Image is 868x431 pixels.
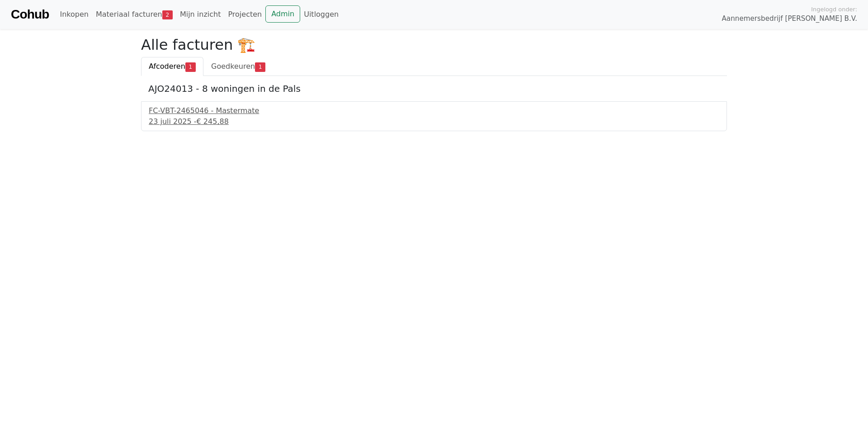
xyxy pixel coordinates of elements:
[149,105,719,127] a: FC-VBT-2465046 - Mastermate23 juli 2025 -€ 245,88
[224,5,265,24] a: Projecten
[149,105,719,116] div: FC-VBT-2465046 - Mastermate
[149,116,719,127] div: 23 juli 2025 -
[176,5,225,24] a: Mijn inzicht
[148,83,720,94] h5: AJO24013 - 8 woningen in de Pals
[149,62,185,71] span: Afcoderen
[56,5,92,24] a: Inkopen
[141,36,727,53] h2: Alle facturen 🏗️
[203,57,273,76] a: Goedkeuren1
[722,14,857,24] span: Aannemersbedrijf [PERSON_NAME] B.V.
[197,117,229,126] span: € 245,88
[162,10,173,19] span: 2
[92,5,176,24] a: Materiaal facturen2
[185,62,196,71] span: 1
[211,62,255,71] span: Goedkeuren
[300,5,342,24] a: Uitloggen
[141,57,203,76] a: Afcoderen1
[265,5,300,23] a: Admin
[255,62,265,71] span: 1
[811,5,857,14] span: Ingelogd onder:
[11,4,49,25] a: Cohub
